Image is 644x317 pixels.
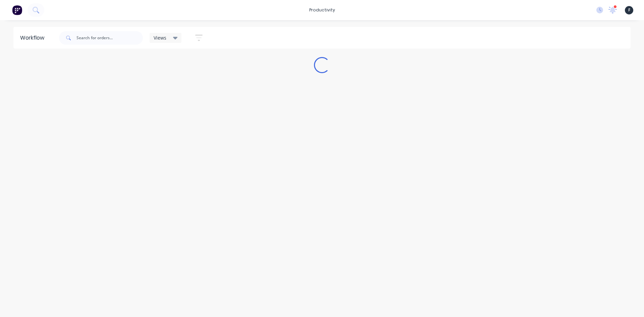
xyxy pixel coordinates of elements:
div: Workflow [20,34,48,42]
input: Search for orders... [76,31,143,45]
span: F [628,7,630,13]
div: productivity [306,5,338,15]
span: Views [154,34,166,41]
img: Factory [12,5,22,15]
